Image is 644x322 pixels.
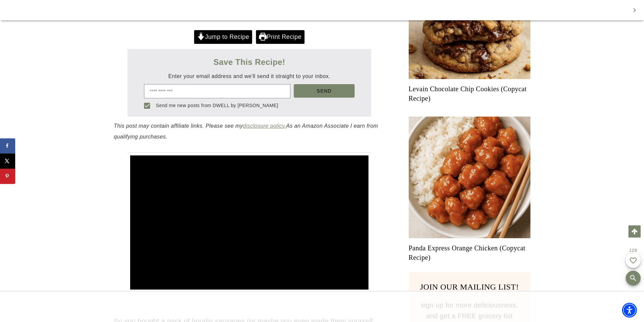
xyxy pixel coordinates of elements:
[158,292,486,322] iframe: Advertisement
[622,303,637,318] div: Accessibility Menu
[409,117,530,238] a: Read More Panda Express Orange Chicken (Copycat Recipe)
[256,30,305,44] a: Print Recipe
[417,281,522,293] h3: JOIN OUR MAILING LIST!
[194,30,252,44] a: Jump to Recipe
[243,123,286,129] a: disclosure policy.
[114,123,378,140] em: This post may contain affiliate links. Please see my As an Amazon Associate I earn from qualifyin...
[628,225,641,238] a: Scroll to top
[409,243,530,262] a: Panda Express Orange Chicken (Copycat Recipe)
[409,84,530,103] a: Levain Chocolate Chip Cookies (Copycat Recipe)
